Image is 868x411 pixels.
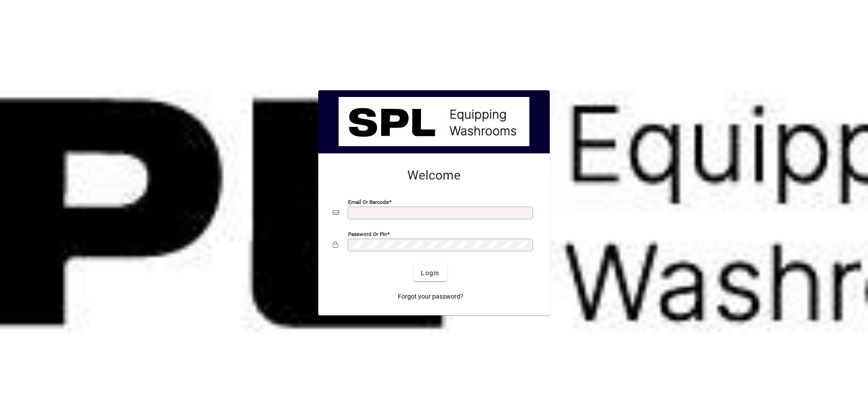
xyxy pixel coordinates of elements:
mat-label: Email or Barcode [348,199,389,205]
button: Login [414,265,447,281]
span: Forgot your password? [398,292,463,301]
a: Forgot your password? [394,288,467,305]
mat-label: Password or Pin [348,231,387,237]
span: Login [421,268,439,278]
h2: Welcome [333,168,535,183]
